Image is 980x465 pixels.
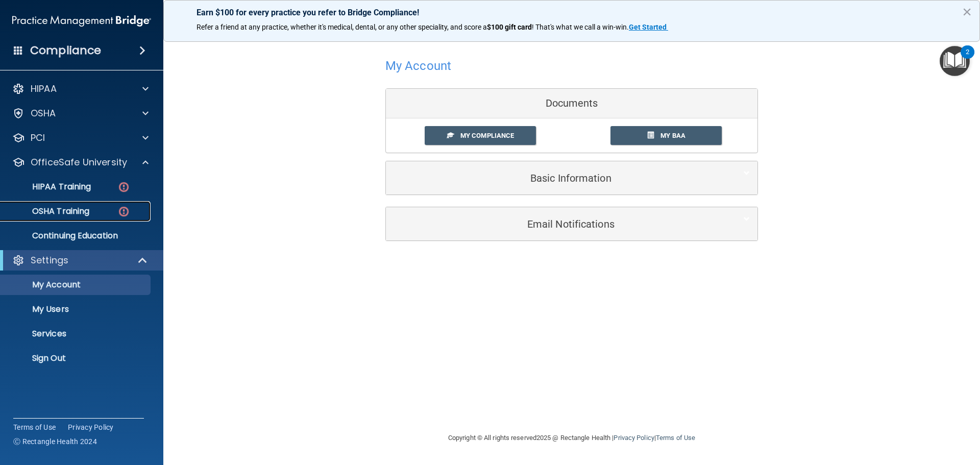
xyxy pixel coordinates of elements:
[197,8,947,17] p: Earn $100 for every practice you refer to Bridge Compliance!
[394,166,750,189] a: Basic Information
[962,4,972,20] button: Close
[966,52,969,65] div: 2
[12,132,149,144] a: PCI
[13,436,97,447] span: Ⓒ Rectangle Health 2024
[394,212,750,235] a: Email Notifications
[385,422,758,454] div: Copyright © All rights reserved 2025 @ Rectangle Health | |
[12,156,149,168] a: OfficeSafe University
[394,173,719,184] h5: Basic Information
[629,23,667,31] strong: Get Started
[31,107,56,119] p: OSHA
[13,422,56,432] a: Terms of Use
[614,434,654,442] a: Privacy Policy
[386,89,757,118] div: Documents
[12,254,148,266] a: Settings
[7,231,146,241] p: Continuing Education
[394,218,719,230] h5: Email Notifications
[803,393,968,433] iframe: Drift Widget Chat Controller
[7,304,146,314] p: My Users
[117,181,130,193] img: danger-circle.6113f641.png
[7,182,91,192] p: HIPAA Training
[117,205,130,218] img: danger-circle.6113f641.png
[31,132,45,144] p: PCI
[12,83,149,95] a: HIPAA
[460,132,514,139] span: My Compliance
[532,23,629,31] span: ! That's what we call a win-win.
[30,43,101,58] h4: Compliance
[487,23,532,31] strong: $100 gift card
[385,59,451,72] h4: My Account
[940,46,970,76] button: Open Resource Center, 2 new notifications
[7,206,89,216] p: OSHA Training
[31,83,57,95] p: HIPAA
[31,254,68,266] p: Settings
[629,23,668,31] a: Get Started
[7,280,146,290] p: My Account
[7,353,146,363] p: Sign Out
[12,11,151,31] img: PMB logo
[68,422,114,432] a: Privacy Policy
[31,156,127,168] p: OfficeSafe University
[660,132,685,139] span: My BAA
[12,107,149,119] a: OSHA
[197,23,487,31] span: Refer a friend at any practice, whether it's medical, dental, or any other speciality, and score a
[7,329,146,339] p: Services
[656,434,695,442] a: Terms of Use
